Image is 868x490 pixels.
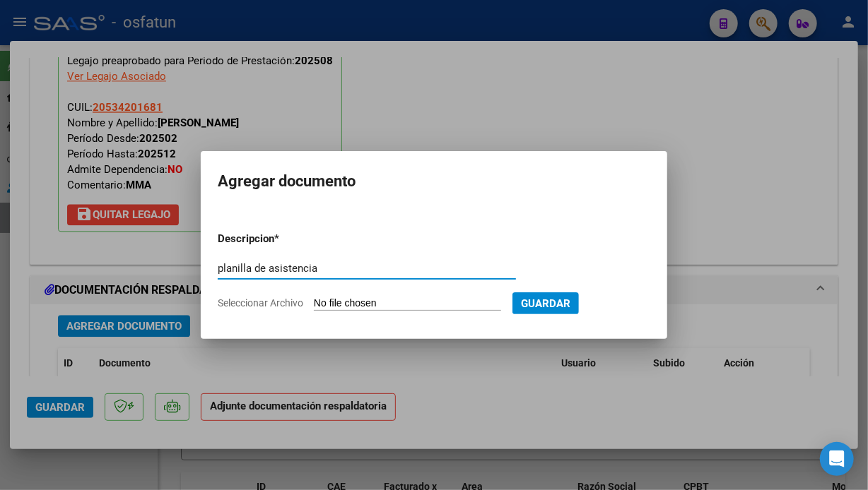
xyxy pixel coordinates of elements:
span: Seleccionar Archivo [218,297,303,309]
div: Open Intercom Messenger [820,442,854,476]
p: Descripcion [218,231,348,247]
h2: Agregar documento [218,168,650,195]
span: Guardar [521,297,570,310]
button: Guardar [512,292,579,314]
